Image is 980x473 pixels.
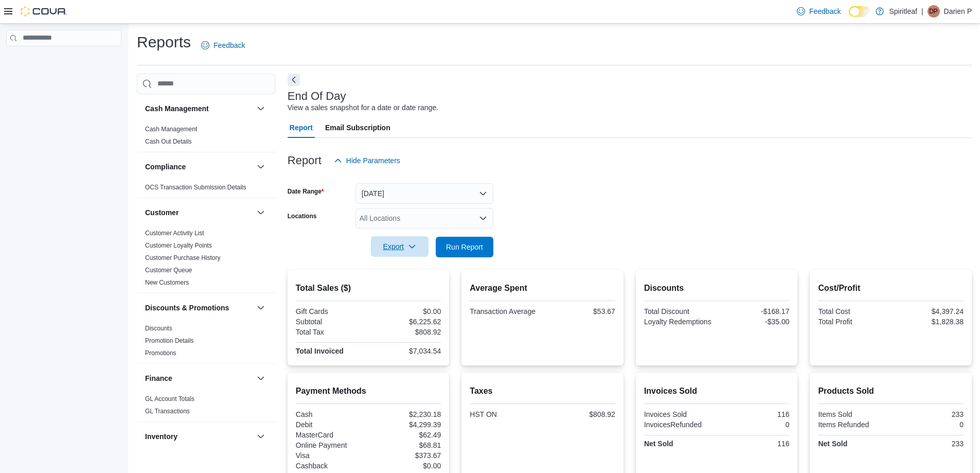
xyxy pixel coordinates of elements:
h3: Customer [145,207,179,218]
button: Discounts & Promotions [145,303,253,313]
div: Cash Management [137,123,275,152]
div: Compliance [137,181,275,198]
div: InvoicesRefunded [644,421,715,429]
div: Visa [296,451,366,460]
div: $808.92 [370,328,441,336]
div: Total Discount [644,307,715,316]
div: $2,230.18 [370,410,441,418]
div: $53.67 [545,307,615,316]
h3: End Of Day [288,90,346,102]
span: Hide Parameters [346,155,400,166]
span: Cash Management [145,125,197,133]
span: Discounts [145,324,172,332]
a: Feedback [197,35,249,56]
span: Feedback [213,40,245,50]
a: OCS Transaction Submission Details [145,184,246,191]
div: Customer [137,227,275,293]
strong: Total Invoiced [296,347,344,355]
div: Invoices Sold [644,410,715,418]
button: Finance [255,372,267,384]
div: Total Cost [818,307,888,316]
h3: Report [288,154,322,167]
div: Total Tax [296,328,366,336]
div: 116 [719,410,789,418]
div: 233 [893,440,964,448]
div: MasterCard [296,431,366,439]
div: $62.49 [370,431,441,439]
h2: Payment Methods [296,385,441,397]
div: Finance [137,393,275,422]
h3: Discounts & Promotions [145,303,229,313]
input: Dark Mode [849,6,870,17]
span: New Customers [145,278,189,287]
a: Customer Queue [145,267,192,274]
div: Cashback [296,462,366,470]
a: Cash Management [145,126,197,133]
span: Customer Purchase History [145,254,221,262]
div: Darien P [928,5,940,17]
a: Cash Out Details [145,138,192,145]
button: [DATE] [355,183,493,204]
div: $0.00 [370,307,441,316]
a: GL Transactions [145,408,190,415]
button: Compliance [145,162,253,172]
span: GL Account Totals [145,395,194,403]
a: Discounts [145,325,172,332]
a: Customer Activity List [145,230,204,237]
button: Customer [145,207,253,218]
span: Customer Activity List [145,229,204,237]
div: Gift Cards [296,307,366,316]
button: Customer [255,206,267,219]
strong: Net Sold [818,440,847,448]
a: Feedback [793,1,845,22]
div: Discounts & Promotions [137,322,275,363]
a: Customer Purchase History [145,254,221,261]
span: Run Report [446,242,483,252]
button: Hide Parameters [330,150,404,171]
h2: Products Sold [818,385,964,397]
span: Promotions [145,349,176,357]
div: $7,034.54 [370,347,441,355]
span: Report [290,117,313,138]
div: $6,225.62 [370,318,441,326]
button: Export [371,236,429,257]
a: Customer Loyalty Points [145,242,212,249]
h2: Taxes [470,385,615,397]
h2: Invoices Sold [644,385,790,397]
div: $1,828.38 [893,318,964,326]
div: $4,397.24 [893,307,964,316]
label: Locations [288,212,317,220]
div: $4,299.39 [370,421,441,429]
div: $373.67 [370,451,441,460]
div: -$168.17 [719,307,789,316]
button: Open list of options [479,214,487,222]
div: Online Payment [296,441,366,449]
span: Dark Mode [849,17,849,17]
span: Export [377,236,422,257]
button: Cash Management [145,103,253,114]
span: Feedback [809,6,841,16]
div: $808.92 [545,410,615,418]
div: -$35.00 [719,318,789,326]
div: Items Sold [818,410,888,418]
span: Email Subscription [325,117,390,138]
p: Darien P [944,5,972,17]
div: Loyalty Redemptions [644,318,715,326]
div: Debit [296,421,366,429]
h3: Inventory [145,431,177,442]
div: 233 [893,410,964,418]
a: Promotions [145,349,176,357]
h2: Total Sales ($) [296,282,441,294]
h2: Average Spent [470,282,615,294]
strong: Net Sold [644,440,673,448]
p: Spiritleaf [889,5,917,17]
p: | [921,5,923,17]
h2: Cost/Profit [818,282,964,294]
div: 116 [719,440,789,448]
h1: Reports [137,32,191,52]
h3: Cash Management [145,103,209,114]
